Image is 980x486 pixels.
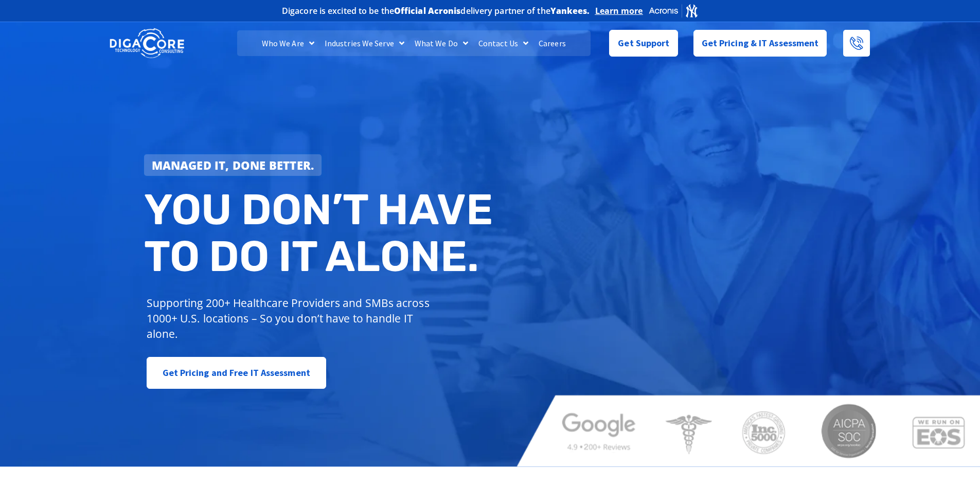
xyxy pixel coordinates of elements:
[144,154,322,176] a: Managed IT, done better.
[409,30,473,56] a: What We Do
[609,30,678,57] a: Get Support
[147,295,434,341] p: Supporting 200+ Healthcare Providers and SMBs across 1000+ U.S. locations – So you don’t have to ...
[257,30,319,56] a: Who We Are
[144,186,498,280] h2: You don’t have to do IT alone.
[702,33,819,53] span: Get Pricing & IT Assessment
[152,157,314,173] strong: Managed IT, done better.
[550,5,590,16] b: Yankees.
[618,33,669,53] span: Get Support
[648,3,699,18] img: Acronis
[473,30,533,56] a: Contact Us
[693,30,827,57] a: Get Pricing & IT Assessment
[595,6,643,16] a: Learn more
[163,363,310,383] span: Get Pricing and Free IT Assessment
[319,30,409,56] a: Industries We Serve
[237,30,590,56] nav: Menu
[282,7,590,15] h2: Digacore is excited to be the delivery partner of the
[394,5,461,16] b: Official Acronis
[110,27,184,60] img: DigaCore Technology Consulting
[147,357,326,389] a: Get Pricing and Free IT Assessment
[533,30,571,56] a: Careers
